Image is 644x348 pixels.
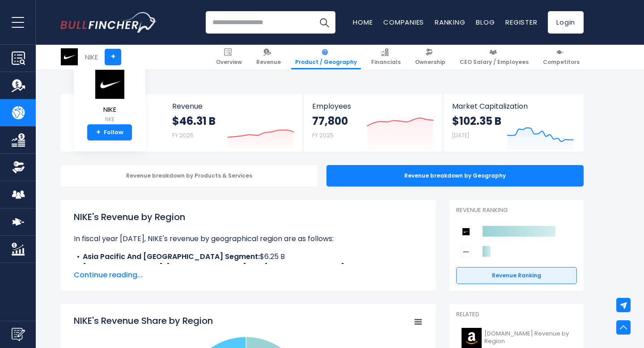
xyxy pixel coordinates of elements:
[61,48,78,65] img: NKE logo
[353,17,373,27] a: Home
[74,270,423,280] span: Continue reading...
[461,226,471,237] img: NIKE competitors logo
[87,124,132,140] a: +Follow
[74,262,423,273] li: $12.26 B
[456,207,577,214] p: Revenue Ranking
[462,328,482,348] img: AMZN logo
[303,94,442,152] a: Employees 77,800 FY 2025
[216,59,242,66] span: Overview
[94,69,125,99] img: NKE logo
[313,11,335,34] button: Search
[543,59,580,66] span: Competitors
[326,165,584,187] div: Revenue breakdown by Geography
[460,59,529,66] span: CEO Salary / Employees
[461,246,471,257] img: Deckers Outdoor Corporation competitors logo
[456,45,533,69] a: CEO Salary / Employees
[96,128,101,136] strong: +
[476,17,495,27] a: Blog
[60,165,318,187] div: Revenue breakdown by Products & Services
[383,17,424,27] a: Companies
[94,115,125,123] small: NKE
[484,330,572,345] span: [DOMAIN_NAME] Revenue by Region
[411,45,449,69] a: Ownership
[83,262,381,272] b: [GEOGRAPHIC_DATA], [GEOGRAPHIC_DATA] And [GEOGRAPHIC_DATA] Segment:
[312,102,433,110] span: Employees
[93,69,126,125] a: NIKE NKE
[312,114,348,128] strong: 77,800
[12,161,25,174] img: Ownership
[212,45,246,69] a: Overview
[94,106,125,114] span: NIKE
[74,251,423,262] li: $6.25 B
[172,132,194,139] small: FY 2025
[172,102,294,110] span: Revenue
[452,132,469,139] small: [DATE]
[456,311,577,318] p: Related
[435,17,465,27] a: Ranking
[367,45,405,69] a: Financials
[539,45,584,69] a: Competitors
[291,45,361,69] a: Product / Geography
[256,59,281,66] span: Revenue
[74,233,423,244] p: In fiscal year [DATE], NIKE's revenue by geographical region are as follows:
[163,94,303,152] a: Revenue $46.31 B FY 2025
[74,314,213,327] tspan: NIKE's Revenue Share by Region
[295,59,357,66] span: Product / Geography
[456,267,577,284] a: Revenue Ranking
[505,17,537,27] a: Register
[83,251,260,262] b: Asia Pacific And [GEOGRAPHIC_DATA] Segment:
[548,11,584,34] a: Login
[172,114,216,128] strong: $46.31 B
[60,12,157,33] a: Go to homepage
[415,59,445,66] span: Ownership
[105,49,121,65] a: +
[452,114,501,128] strong: $102.35 B
[443,94,583,152] a: Market Capitalization $102.35 B [DATE]
[252,45,285,69] a: Revenue
[452,102,574,110] span: Market Capitalization
[60,12,157,33] img: Bullfincher logo
[312,132,334,139] small: FY 2025
[371,59,401,66] span: Financials
[74,210,423,224] h1: NIKE's Revenue by Region
[85,52,98,62] div: NIKE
